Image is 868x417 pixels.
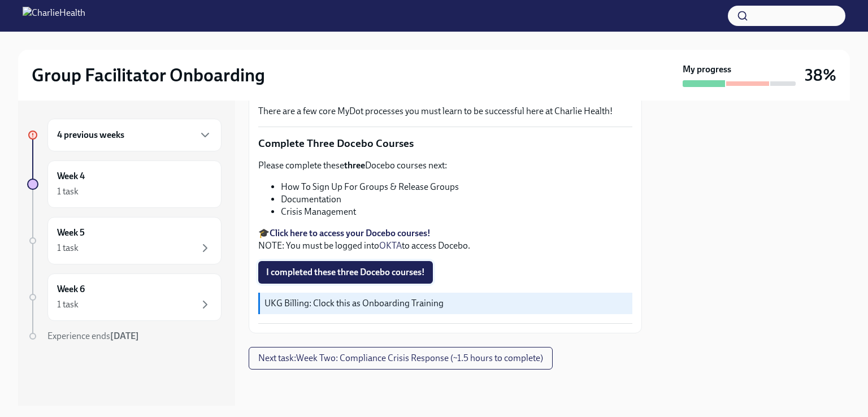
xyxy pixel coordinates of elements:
[57,227,85,239] h6: Week 5
[264,297,628,310] p: UKG Billing: Clock this as Onboarding Training
[32,64,265,86] h2: Group Facilitator Onboarding
[249,347,553,370] button: Next task:Week Two: Compliance Crisis Response (~1.5 hours to complete)
[57,170,85,183] h6: Week 4
[344,160,365,171] strong: three
[805,65,836,85] h3: 38%
[47,331,139,341] span: Experience ends
[110,331,139,341] strong: [DATE]
[57,298,79,311] div: 1 task
[57,129,124,141] h6: 4 previous weeks
[683,63,731,76] strong: My progress
[57,242,79,254] div: 1 task
[23,7,85,25] img: CharlieHealth
[281,181,632,193] li: How To Sign Up For Groups & Release Groups
[258,105,632,118] p: There are a few core MyDot processes you must learn to be successful here at Charlie Health!
[57,185,79,198] div: 1 task
[258,136,632,151] p: Complete Three Docebo Courses
[47,119,222,151] div: 4 previous weeks
[57,283,85,296] h6: Week 6
[281,206,632,218] li: Crisis Management
[258,159,632,172] p: Please complete these Docebo courses next:
[258,227,632,252] p: 🎓 NOTE: You must be logged into to access Docebo.
[27,273,222,321] a: Week 61 task
[258,261,433,284] button: I completed these three Docebo courses!
[27,160,222,208] a: Week 41 task
[270,228,431,238] a: Click here to access your Docebo courses!
[379,240,402,251] a: OKTA
[27,217,222,264] a: Week 51 task
[281,193,632,206] li: Documentation
[258,353,543,364] span: Next task : Week Two: Compliance Crisis Response (~1.5 hours to complete)
[266,267,425,278] span: I completed these three Docebo courses!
